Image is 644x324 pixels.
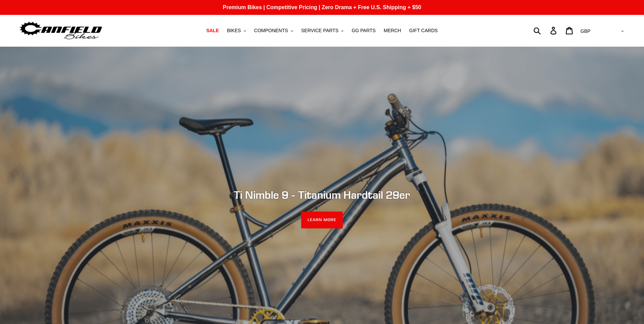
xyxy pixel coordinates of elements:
[206,28,219,34] span: SALE
[352,28,376,34] span: GG PARTS
[537,23,554,38] input: Search
[301,28,338,34] span: SERVICE PARTS
[203,26,222,35] a: SALE
[251,26,296,35] button: COMPONENTS
[227,28,241,34] span: BIKES
[19,20,103,41] img: Canfield Bikes
[406,26,441,35] a: GIFT CARDS
[298,26,347,35] button: SERVICE PARTS
[409,28,438,34] span: GIFT CARDS
[138,189,506,201] h2: Ti Nimble 9 - Titanium Hardtail 29er
[384,28,401,34] span: MERCH
[223,26,249,35] button: BIKES
[380,26,404,35] a: MERCH
[301,212,343,229] a: LEARN MORE
[254,28,288,34] span: COMPONENTS
[348,26,379,35] a: GG PARTS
